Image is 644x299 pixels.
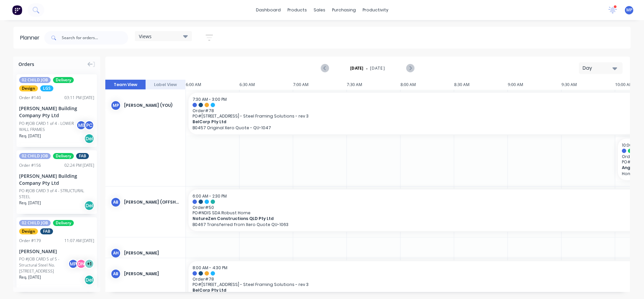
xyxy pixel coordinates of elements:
span: Design [19,228,38,234]
span: Delivery [53,77,74,83]
span: 6:00 AM - 2:30 PM [193,193,227,199]
div: 8:30 AM [454,80,508,90]
div: 02:24 PM [DATE] [64,162,94,168]
div: PO #JOB CARD 1 of 4 - LOWER WALL FRAMES [19,121,78,133]
button: Previous page [321,64,329,72]
div: PO #JOB CARD 5 of 5 - Structural Steel No.[STREET_ADDRESS] [19,256,70,274]
button: Day [579,62,623,74]
div: Del [84,134,94,144]
div: Del [84,201,94,211]
span: Orders [18,61,34,68]
div: [PERSON_NAME] Building Company Pty Ltd [19,105,94,119]
div: [PERSON_NAME] (OFFSHORE) [124,199,180,205]
span: FAB [40,228,53,234]
div: + 1 [84,259,94,269]
div: Del [84,275,94,285]
span: 02 CHILD JOB [19,77,51,83]
div: Order # 156 [19,162,41,168]
div: 9:30 AM [561,80,615,90]
div: 8:00 AM [400,80,454,90]
strong: [DATE] [350,65,364,71]
div: [PERSON_NAME] [124,271,180,277]
button: Team View [105,80,146,90]
div: 7:30 AM [347,80,400,90]
div: 7:00 AM [293,80,347,90]
div: Order # 179 [19,238,41,244]
span: 7:30 AM - 3:00 PM [193,96,227,102]
div: [PERSON_NAME] Building Company Pty Ltd [19,172,94,186]
div: sales [310,5,329,15]
div: purchasing [329,5,359,15]
div: [PERSON_NAME] [124,250,180,256]
img: Factory [12,5,22,15]
div: MP [68,259,78,269]
button: Label View [146,80,186,90]
span: Design [19,85,38,91]
div: AB [111,269,121,279]
div: Order # 140 [19,95,41,101]
span: 02 CHILD JOB [19,220,51,226]
span: LGS [40,85,53,91]
span: Views [139,33,152,40]
a: dashboard [253,5,284,15]
div: AB [111,197,121,207]
span: Req. [DATE] [19,133,41,139]
div: [PERSON_NAME] [19,248,94,255]
div: 03:11 PM [DATE] [64,95,94,101]
div: products [284,5,310,15]
div: 9:00 AM [508,80,561,90]
div: 6:00 AM [186,80,239,90]
div: AH [111,248,121,258]
div: PC [84,120,94,130]
div: Planner [20,34,43,42]
div: MP [111,100,121,110]
div: 11:07 AM [DATE] [64,238,94,244]
span: Delivery [53,153,74,159]
div: Day [583,65,613,72]
span: FAB [76,153,89,159]
button: Next page [406,64,414,72]
span: 8:00 AM - 4:30 PM [193,265,227,271]
span: Req. [DATE] [19,274,41,280]
span: 02 CHILD JOB [19,153,51,159]
span: Req. [DATE] [19,200,41,206]
div: ME [76,120,86,130]
div: productivity [359,5,392,15]
span: MP [626,7,632,13]
input: Search for orders... [62,31,128,45]
div: 6:30 AM [239,80,293,90]
span: Delivery [53,220,74,226]
span: [DATE] [370,65,385,71]
div: DN [76,259,86,269]
div: PO #JOB CARD 3 of 4 - STRUCTURAL STEEL [19,188,94,200]
span: - [366,64,368,72]
div: [PERSON_NAME] (You) [124,102,180,108]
